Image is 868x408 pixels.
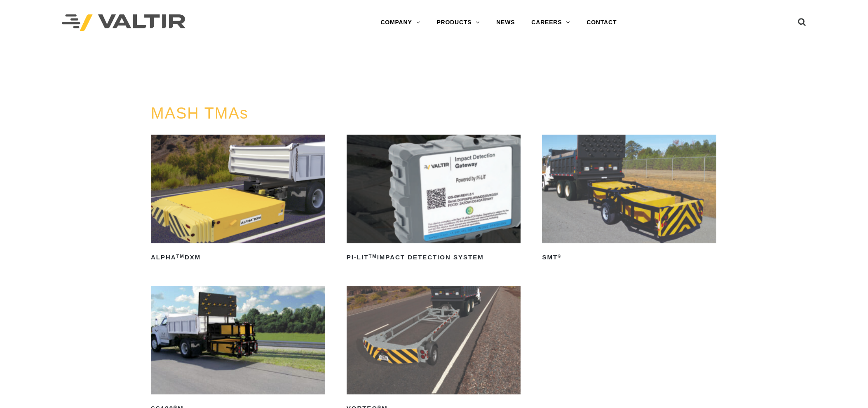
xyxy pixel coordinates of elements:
sup: TM [368,254,377,259]
sup: ® [558,254,562,259]
a: PI-LITTMImpact Detection System [347,135,521,264]
a: PRODUCTS [428,14,488,31]
sup: TM [176,254,185,259]
a: NEWS [488,14,523,31]
a: COMPANY [372,14,428,31]
h2: ALPHA DXM [151,251,325,264]
a: CAREERS [523,14,578,31]
a: MASH TMAs [151,105,249,122]
a: CONTACT [578,14,625,31]
a: ALPHATMDXM [151,135,325,264]
a: SMT® [542,135,716,264]
h2: PI-LIT Impact Detection System [347,251,521,264]
img: Valtir [62,14,185,31]
h2: SMT [542,251,716,264]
